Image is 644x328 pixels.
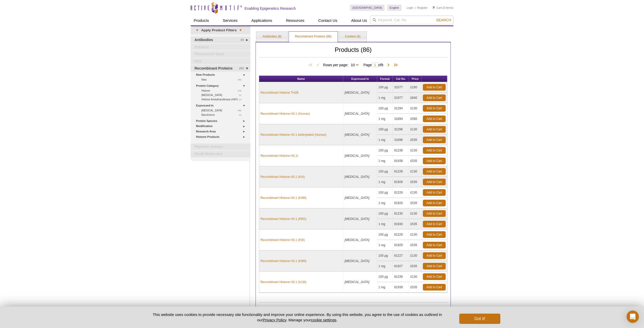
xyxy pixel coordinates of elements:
a: Add to Cart [423,84,446,91]
td: 81230 [393,208,409,219]
i: [MEDICAL_DATA] [201,109,222,112]
h2: Enabling Epigenetics Research [245,6,296,11]
a: Small Molecules [191,151,250,157]
a: Protein Species [196,118,247,124]
span: (38) [238,78,244,82]
td: 1 mg [377,114,393,124]
span: ▾ [237,28,245,33]
a: Recombinant Histone H3.1 (K9I) [260,238,305,242]
a: Privacy Policy [263,318,286,322]
td: 100 µg [377,250,393,261]
a: Add to Cart [423,252,446,259]
span: (85) [238,108,244,113]
td: 100 µg [377,166,393,177]
a: Contact Us [315,16,340,25]
button: Search [435,18,453,22]
td: 31294 [393,103,409,114]
td: £130 [409,124,422,135]
td: 81939 [393,282,409,293]
td: 1 mg [377,177,393,187]
td: 31977 [393,93,409,103]
td: £130 [409,272,422,282]
td: 1 mg [377,261,393,272]
span: (86) [239,65,247,72]
div: Open Intercom Messenger [627,311,639,323]
i: [MEDICAL_DATA] [345,112,369,115]
a: English [387,5,402,11]
td: £535 [409,282,422,293]
span: (1) [239,93,244,97]
span: Search [436,18,451,22]
a: Cart [433,6,442,9]
td: 81930 [393,219,409,229]
td: 100 µg [377,103,393,114]
td: £130 [409,145,422,156]
td: 81238 [393,145,409,156]
td: £580 [409,114,422,124]
a: Add to Cart [423,158,446,164]
td: 81229 [393,229,409,240]
a: Add to Cart [423,200,446,206]
th: Name [259,76,343,82]
a: Add to Cart [423,147,446,154]
a: (1)[MEDICAL_DATA] [201,93,244,97]
td: 1 mg [377,219,393,229]
a: Kits [191,58,250,65]
a: Reporter Assays [191,143,250,150]
a: Add to Cart [423,210,446,217]
td: 100 µg [377,208,393,219]
h2: Products (86) [259,47,447,57]
input: Keyword, Cat. No. [370,16,453,24]
td: 1 mg [377,198,393,208]
span: Page of [361,62,386,67]
span: First Page [308,63,315,68]
i: [MEDICAL_DATA] [345,91,369,94]
i: [MEDICAL_DATA] [345,280,369,284]
a: Recombinant Proteins (86) [289,32,338,42]
button: cookie settings [311,318,336,322]
a: Recombinant Histone H3.1 biotinylated (Human) [260,132,326,137]
a: Add to Cart [423,284,446,291]
span: 9 [381,63,383,67]
td: £535 [409,198,422,208]
td: 1 mg [377,240,393,250]
td: £535 [409,240,422,250]
td: £130 [409,166,422,177]
td: 31894 [393,114,409,124]
a: Services [220,16,241,25]
a: Resources [283,16,308,25]
th: Price [409,76,422,82]
img: Your Cart [433,6,435,9]
td: 81927 [393,261,409,272]
a: ▾Apply Product Filters▾ [191,26,250,34]
a: Add to Cart [423,231,446,238]
span: Rows per page: [323,62,361,67]
a: Antibodies (8) [256,32,288,42]
td: 81938 [393,156,409,166]
td: £160 [409,82,422,93]
a: About Us [348,16,370,25]
h2: Products (86) [259,302,447,303]
a: Fluorescent Dyes [191,51,250,57]
a: [GEOGRAPHIC_DATA] [350,5,385,11]
a: (86)Recombinant Proteins [191,65,250,72]
span: (1) [239,113,244,117]
a: Recombinant Histone H3.1 (K18I) [260,280,306,284]
td: £130 [409,250,422,261]
td: £840 [409,93,422,103]
i: [MEDICAL_DATA] [345,175,369,179]
td: 1 mg [377,156,393,166]
a: Recombinant Histone H3.1 (K9M) [260,259,306,263]
a: Protein Category [196,83,247,89]
a: Add to Cart [423,263,446,269]
a: Expressed In [196,103,247,108]
a: (8)Antibodies [191,37,250,43]
a: Add to Cart [423,221,446,227]
td: £535 [409,177,422,187]
span: (8) [240,37,247,43]
a: Research Area [196,129,247,134]
a: (1)Baculovirus [201,113,244,117]
i: [MEDICAL_DATA] [345,154,369,158]
td: 1 mg [377,282,393,293]
a: Add to Cart [423,105,446,112]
